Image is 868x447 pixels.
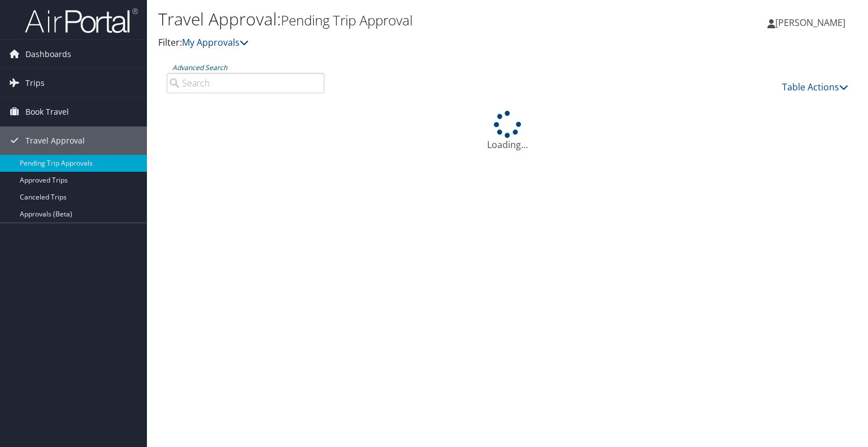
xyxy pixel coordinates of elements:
[775,16,845,29] span: [PERSON_NAME]
[25,40,71,68] span: Dashboards
[25,127,85,155] span: Travel Approval
[158,36,624,50] p: Filter:
[172,63,227,72] a: Advanced Search
[25,69,45,97] span: Trips
[767,6,857,40] a: [PERSON_NAME]
[167,73,324,93] input: Advanced Search
[182,36,249,49] a: My Approvals
[25,7,138,34] img: airportal-logo.png
[158,111,857,151] div: Loading...
[25,98,69,126] span: Book Travel
[158,7,624,31] h1: Travel Approval:
[782,81,848,93] a: Table Actions
[281,11,413,29] small: Pending Trip Approval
